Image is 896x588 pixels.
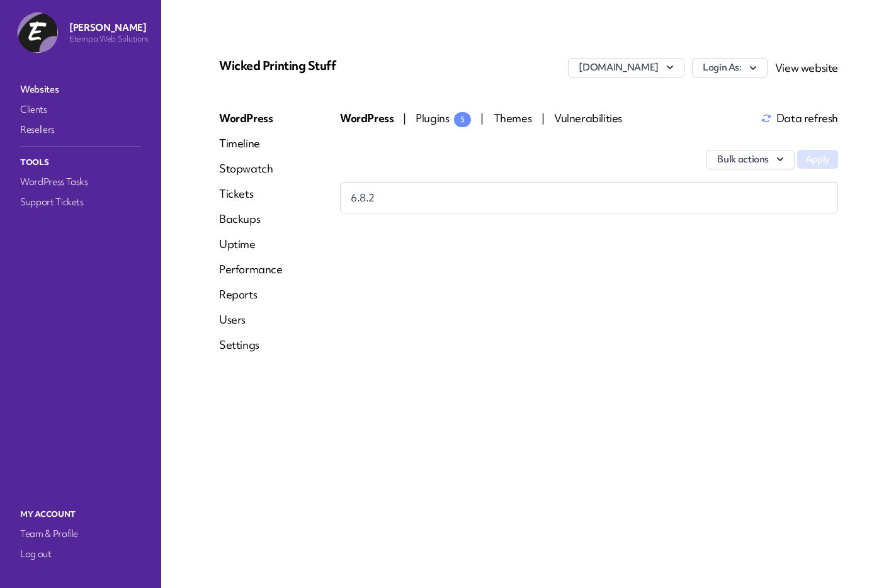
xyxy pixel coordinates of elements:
a: Clients [18,101,144,118]
span: | [480,111,484,125]
a: Users [219,312,283,327]
button: Bulk actions [706,150,795,169]
a: Team & Profile [18,525,144,543]
a: Resellers [18,121,144,139]
a: View website [775,60,838,75]
span: Themes [494,111,534,125]
span: Plugins [416,111,471,125]
a: Backups [219,212,283,227]
button: Apply [797,150,838,169]
a: Tickets [219,186,283,201]
span: Data refresh [761,113,838,123]
a: Log out [18,545,144,563]
button: [DOMAIN_NAME] [568,58,684,77]
a: Timeline [219,136,283,151]
a: WordPress [219,111,283,126]
a: Settings [219,337,283,353]
span: 5 [454,112,471,127]
span: WordPress [340,111,395,125]
a: Uptime [219,237,283,252]
a: Websites [18,81,144,98]
span: Vulnerabilities [554,111,622,125]
a: Reports [219,287,283,302]
a: Performance [219,262,283,277]
p: Etempa Web Solutions [69,34,149,44]
p: Tools [18,154,144,171]
a: WordPress Tasks [18,173,144,191]
span: | [403,111,406,125]
a: Support Tickets [18,193,144,211]
p: Wicked Printing Stuff [219,58,426,73]
button: Login As: [692,58,768,77]
p: My Account [18,506,144,523]
p: [PERSON_NAME] [69,21,149,34]
span: | [542,111,545,125]
iframe: chat widget [843,538,883,575]
a: Stopwatch [219,161,283,176]
span: 6.8.2 [351,190,375,205]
